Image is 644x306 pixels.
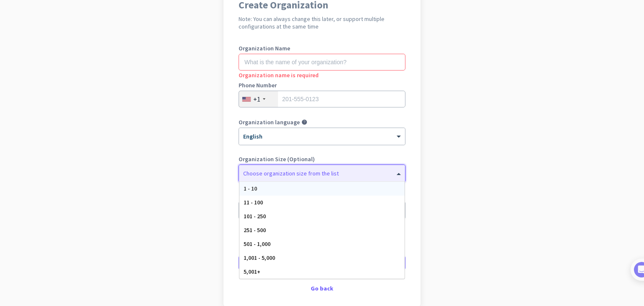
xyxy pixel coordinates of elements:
span: 11 - 100 [244,199,263,206]
label: Organization Size (Optional) [239,156,405,162]
span: 1,001 - 5,000 [244,254,275,262]
label: Organization Name [239,45,405,51]
input: 201-555-0123 [239,91,405,107]
div: +1 [253,95,260,103]
h2: Note: You can always change this later, or support multiple configurations at the same time [239,15,405,30]
label: Organization Time Zone [239,193,405,199]
div: Go back [239,285,405,291]
span: Organization name is required [239,71,319,79]
span: 251 - 500 [244,226,266,234]
label: Phone Number [239,82,405,88]
span: 101 - 250 [244,212,266,220]
input: What is the name of your organization? [239,54,405,71]
label: Organization language [239,119,300,125]
span: 5,001+ [244,268,260,275]
div: Options List [239,182,405,279]
i: help [301,119,307,125]
span: 501 - 1,000 [244,240,270,248]
span: 1 - 10 [244,185,257,192]
button: Create Organization [239,255,405,270]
